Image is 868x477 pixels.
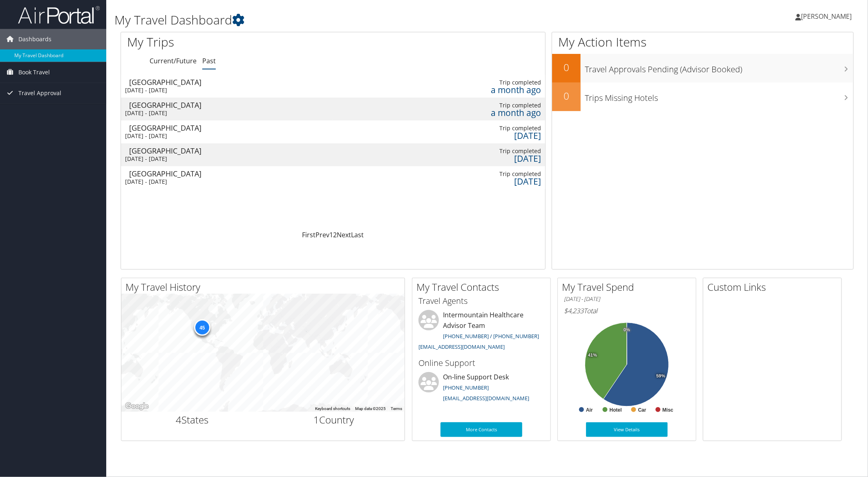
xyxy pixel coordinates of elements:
h2: My Travel Contacts [416,280,550,294]
div: a month ago [443,109,541,116]
h3: Travel Agents [418,295,544,307]
div: [DATE] - [DATE] [125,178,223,185]
h3: Online Support [418,357,544,369]
div: [DATE] [443,155,541,162]
div: [GEOGRAPHIC_DATA] [129,124,227,132]
div: Trip completed [443,102,541,109]
h2: 0 [552,60,581,74]
a: Current/Future [150,56,197,65]
h2: 0 [552,89,581,103]
tspan: 0% [624,328,630,332]
div: [DATE] - [DATE] [125,155,223,163]
a: 1 [330,230,333,239]
a: [PHONE_NUMBER] / [PHONE_NUMBER] [443,332,539,340]
text: Hotel [610,407,622,413]
div: [DATE] - [DATE] [125,132,223,140]
div: [GEOGRAPHIC_DATA] [129,170,227,177]
div: [DATE] - [DATE] [125,109,223,117]
a: [EMAIL_ADDRESS][DOMAIN_NAME] [443,395,529,402]
tspan: 41% [588,353,597,358]
img: airportal-logo.png [18,5,100,25]
button: Keyboard shortcuts [315,406,350,412]
div: a month ago [443,86,541,94]
div: [DATE] [443,132,541,139]
span: Travel Approval [18,83,61,103]
span: Book Travel [18,62,50,82]
div: [DATE] - [DATE] [125,87,223,94]
a: Last [351,230,364,239]
a: Past [202,56,216,65]
span: $4,233 [564,306,584,315]
span: 1 [313,413,319,426]
li: Intermountain Healthcare Advisor Team [414,310,548,354]
li: On-line Support Desk [414,372,548,406]
a: [PERSON_NAME] [795,4,860,29]
div: 45 [194,319,210,336]
div: [GEOGRAPHIC_DATA] [129,78,227,86]
div: [GEOGRAPHIC_DATA] [129,101,227,109]
a: Prev [316,230,330,239]
h1: My Action Items [552,33,853,51]
h1: My Travel Dashboard [114,11,611,29]
a: [PHONE_NUMBER] [443,384,489,391]
div: Trip completed [443,125,541,132]
a: More Contacts [441,422,522,437]
h2: Custom Links [707,280,841,294]
tspan: 59% [656,374,665,379]
h3: Trips Missing Hotels [585,88,853,104]
h2: Country [269,413,399,427]
h2: My Travel History [125,280,405,294]
div: Trip completed [443,147,541,155]
div: Trip completed [443,170,541,178]
text: Air [586,407,593,413]
h6: [DATE] - [DATE] [564,295,690,303]
div: [DATE] [443,178,541,185]
span: Dashboards [18,29,51,49]
a: First [302,230,316,239]
h6: Total [564,306,690,315]
text: Car [638,407,647,413]
a: 0Trips Missing Hotels [552,82,853,111]
a: Terms (opens in new tab) [391,406,402,411]
a: Open this area in Google Maps (opens a new window) [123,401,150,412]
a: Next [337,230,351,239]
text: Misc [662,407,673,413]
span: [PERSON_NAME] [801,12,852,21]
h2: My Travel Spend [562,280,696,294]
h1: My Trips [127,33,362,51]
span: Map data ©2025 [355,406,386,411]
span: 4 [176,413,181,426]
div: Trip completed [443,79,541,86]
h2: States [128,413,257,427]
h3: Travel Approvals Pending (Advisor Booked) [585,60,853,75]
img: Google [123,401,150,412]
a: [EMAIL_ADDRESS][DOMAIN_NAME] [418,343,505,350]
a: View Details [586,422,668,437]
div: [GEOGRAPHIC_DATA] [129,147,227,154]
a: 0Travel Approvals Pending (Advisor Booked) [552,54,853,82]
a: 2 [333,230,337,239]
